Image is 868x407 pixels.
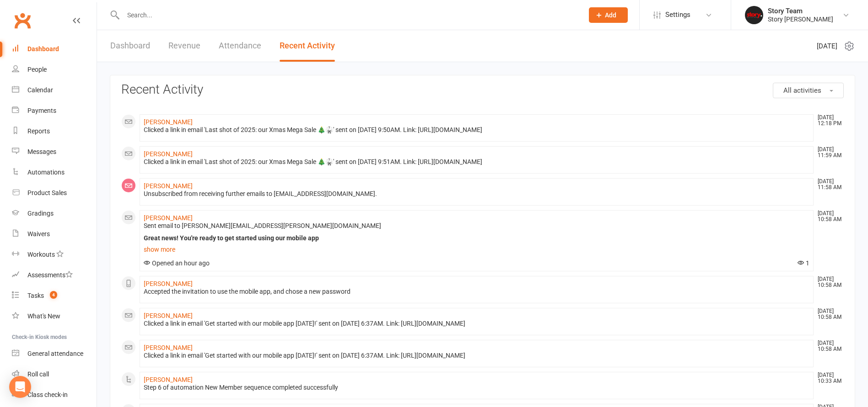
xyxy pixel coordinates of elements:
div: Story [PERSON_NAME] [768,15,833,23]
div: People [27,66,47,73]
div: Class check-in [27,391,68,398]
img: thumb_image1751589760.png [745,6,763,24]
span: Opened an hour ago [144,259,210,267]
a: [PERSON_NAME] [144,214,193,222]
a: Automations [12,162,97,183]
a: Payments [12,100,97,121]
a: Messages [12,142,97,162]
a: Recent Activity [280,30,335,62]
a: Tasks 4 [12,285,97,306]
a: Reports [12,121,97,142]
h3: Recent Activity [121,83,844,97]
input: Search... [120,9,577,21]
time: [DATE] 10:58 AM [813,211,843,222]
span: 1 [798,259,809,267]
time: [DATE] 10:33 AM [813,372,843,384]
div: Payments [27,107,56,114]
a: General attendance kiosk mode [12,344,97,364]
div: Clicked a link in email 'Get started with our mobile app [DATE]!' sent on [DATE] 6:37AM. Link: [U... [144,320,809,328]
a: Roll call [12,364,97,385]
a: [PERSON_NAME] [144,150,193,158]
div: Step 6 of automation New Member sequence completed successfully [144,384,809,391]
a: Revenue [168,30,200,62]
a: People [12,59,97,80]
a: Product Sales [12,183,97,203]
time: [DATE] 10:58 AM [813,340,843,352]
div: Clicked a link in email 'Get started with our mobile app [DATE]!' sent on [DATE] 6:37AM. Link: [U... [144,352,809,359]
a: [PERSON_NAME] [144,280,193,287]
div: Assessments [27,271,73,279]
div: Tasks [27,292,44,299]
span: [DATE] [817,41,837,52]
div: Messages [27,148,56,155]
span: Add [605,11,616,19]
time: [DATE] 10:58 AM [813,276,843,288]
div: Automations [27,169,65,176]
div: Calendar [27,86,53,94]
time: [DATE] 11:58 AM [813,179,843,190]
div: Story Team [768,7,833,15]
a: [PERSON_NAME] [144,344,193,351]
div: Roll call [27,370,49,378]
div: Gradings [27,210,54,217]
a: What's New [12,306,97,327]
a: [PERSON_NAME] [144,118,193,126]
a: Gradings [12,203,97,224]
div: Accepted the invitation to use the mobile app, and chose a new password [144,288,809,296]
a: [PERSON_NAME] [144,376,193,383]
button: Add [589,7,628,23]
a: Attendance [219,30,261,62]
div: Reports [27,127,50,135]
div: Workouts [27,251,55,258]
a: Dashboard [12,39,97,59]
div: Great news! You're ready to get started using our mobile app [144,234,809,242]
a: Clubworx [11,9,34,32]
a: Calendar [12,80,97,100]
div: Dashboard [27,45,59,53]
a: [PERSON_NAME] [144,312,193,319]
div: Unsubscribed from receiving further emails to [EMAIL_ADDRESS][DOMAIN_NAME]. [144,190,809,198]
span: Sent email to [PERSON_NAME][EMAIL_ADDRESS][PERSON_NAME][DOMAIN_NAME] [144,222,381,229]
div: Product Sales [27,189,67,196]
div: Waivers [27,230,50,238]
div: Open Intercom Messenger [9,376,31,398]
span: All activities [783,86,821,95]
time: [DATE] 11:59 AM [813,147,843,159]
span: 4 [50,291,57,299]
div: General attendance [27,350,83,357]
div: What's New [27,312,60,320]
time: [DATE] 12:18 PM [813,115,843,127]
span: Settings [665,5,690,25]
a: [PERSON_NAME] [144,182,193,190]
time: [DATE] 10:58 AM [813,308,843,320]
a: Waivers [12,224,97,244]
div: Clicked a link in email 'Last shot of 2025: our Xmas Mega Sale 🎄🥋' sent on [DATE] 9:51AM. Link: [... [144,158,809,166]
a: Assessments [12,265,97,285]
a: Dashboard [110,30,150,62]
div: Clicked a link in email 'Last shot of 2025: our Xmas Mega Sale 🎄🥋' sent on [DATE] 9:50AM. Link: [... [144,126,809,134]
a: Class kiosk mode [12,385,97,405]
a: Workouts [12,244,97,265]
button: All activities [773,83,844,98]
a: show more [144,243,809,256]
